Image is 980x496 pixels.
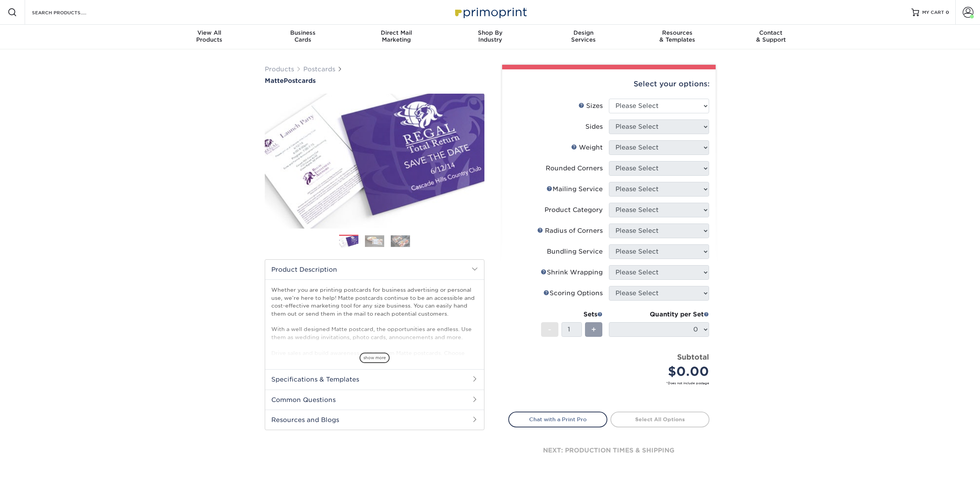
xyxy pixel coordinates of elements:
span: Direct Mail [350,29,443,36]
span: Resources [630,29,724,36]
div: Industry [443,29,537,43]
span: - [548,324,551,335]
img: Postcards 01 [339,235,358,249]
div: Radius of Corners [537,226,603,235]
img: Matte 01 [265,85,484,237]
a: BusinessCards [256,25,350,49]
div: Services [537,29,630,43]
div: Mailing Service [546,185,603,194]
a: Shop ByIndustry [443,25,537,49]
a: Select All Options [610,412,709,427]
h2: Product Description [265,260,484,279]
div: Sides [585,122,603,131]
div: $0.00 [615,362,709,381]
a: Postcards [303,66,335,73]
h2: Specifications & Templates [265,369,484,389]
p: Whether you are printing postcards for business advertising or personal use, we’re here to help! ... [271,286,478,380]
div: Shrink Wrapping [541,268,603,277]
span: MY CART [922,9,944,16]
a: DesignServices [537,25,630,49]
small: *Does not include postage [514,381,709,385]
img: Primoprint [452,4,529,20]
a: Products [265,66,294,73]
a: Chat with a Print Pro [508,412,607,427]
span: Design [537,29,630,36]
span: 0 [946,10,949,15]
div: Products [163,29,256,43]
div: Product Category [545,205,603,215]
a: Direct MailMarketing [350,25,443,49]
div: & Support [724,29,818,43]
span: Business [256,29,350,36]
a: View AllProducts [163,25,256,49]
div: Sets [541,310,603,319]
div: Sizes [578,101,603,111]
img: Postcards 03 [391,235,410,247]
a: Contact& Support [724,25,818,49]
img: Postcards 02 [365,235,384,247]
div: Weight [571,143,603,152]
div: Quantity per Set [609,310,709,319]
h2: Resources and Blogs [265,410,484,430]
div: & Templates [630,29,724,43]
span: Shop By [443,29,537,36]
div: Marketing [350,29,443,43]
div: Bundling Service [547,247,603,256]
span: + [591,324,596,335]
a: Resources& Templates [630,25,724,49]
a: MattePostcards [265,77,484,84]
strong: Subtotal [677,353,709,361]
div: Scoring Options [543,289,603,298]
div: Select your options: [508,69,709,99]
h1: Postcards [265,77,484,84]
h2: Common Questions [265,390,484,410]
span: show more [360,353,390,363]
input: SEARCH PRODUCTS..... [31,8,106,17]
span: Contact [724,29,818,36]
div: Rounded Corners [546,164,603,173]
span: View All [163,29,256,36]
span: Matte [265,77,284,84]
div: Cards [256,29,350,43]
div: next: production times & shipping [508,427,709,474]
